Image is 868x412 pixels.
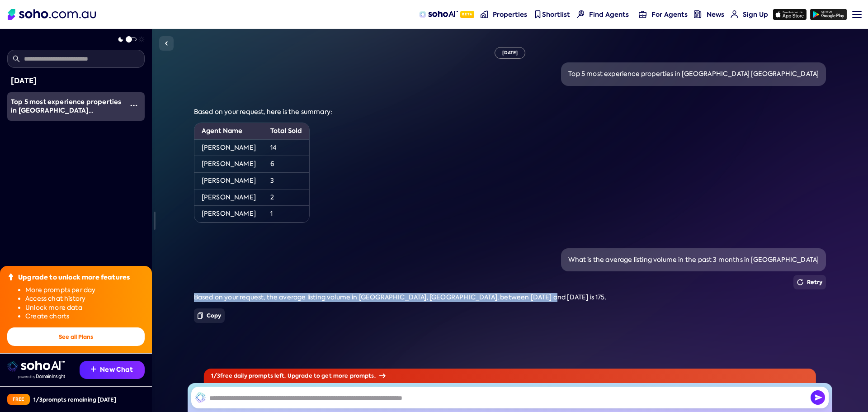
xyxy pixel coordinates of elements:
span: Beta [460,11,474,18]
span: Based on your request, here is the summary: [194,108,332,116]
img: Send icon [811,390,825,405]
span: Properties [493,10,527,19]
img: Copy icon [198,312,203,319]
div: [DATE] [11,75,141,87]
th: Total Sold [263,123,309,139]
button: Send [811,390,825,405]
img: Data provided by Domain Insight [18,374,65,379]
td: 3 [263,172,309,189]
div: 1 / 3 prompts remaining [DATE] [33,396,116,403]
div: Free [7,394,30,405]
img: news-nav icon [694,10,702,18]
img: Upgrade icon [7,273,14,280]
img: google-play icon [810,9,847,20]
img: sohoAI logo [419,11,458,18]
button: Copy [194,308,225,323]
span: For Agents [651,10,688,19]
span: Top 5 most experience properties in [GEOGRAPHIC_DATA] [GEOGRAPHIC_DATA] [11,97,121,124]
td: 2 [263,189,309,206]
th: Agent Name [194,123,263,139]
img: More icon [130,102,137,109]
img: Find agents icon [577,10,585,18]
span: Sign Up [743,10,768,19]
td: 6 [263,156,309,173]
button: See all Plans [7,327,145,346]
img: for-agents-nav icon [731,10,738,18]
img: Recommendation icon [91,366,96,372]
div: Upgrade to unlock more features [18,273,130,282]
img: SohoAI logo black [195,392,206,403]
li: Access chat history [25,294,145,303]
li: Unlock more data [25,303,145,313]
span: News [707,10,724,19]
li: Create charts [25,312,145,321]
img: Arrow icon [379,374,386,378]
img: Sidebar toggle icon [161,38,172,49]
img: sohoai logo [7,361,65,372]
td: [PERSON_NAME] [194,156,263,173]
span: Based on your request, the average listing volume in [GEOGRAPHIC_DATA], [GEOGRAPHIC_DATA], betwee... [194,293,606,301]
td: [PERSON_NAME] [194,139,263,156]
li: More prompts per day [25,286,145,295]
td: 1 [263,206,309,223]
td: 14 [263,139,309,156]
button: Retry [793,275,826,289]
img: Retry icon [797,279,803,285]
span: Find Agents [589,10,629,19]
img: for-agents-nav icon [639,10,646,18]
div: 1 / 3 free daily prompts left. Upgrade to get more prompts. [204,369,816,383]
img: shortlist-nav icon [534,10,542,18]
div: [DATE] [495,47,526,59]
td: [PERSON_NAME] [194,172,263,189]
img: Soho Logo [8,9,96,20]
div: Top 5 most experience properties in chatswood nsw [11,98,123,115]
div: What is the average listing volume in the past 3 months in [GEOGRAPHIC_DATA] [568,256,819,265]
td: [PERSON_NAME] [194,189,263,206]
div: Top 5 most experience properties in [GEOGRAPHIC_DATA] [GEOGRAPHIC_DATA] [568,70,819,79]
img: app-store icon [773,9,807,20]
img: properties-nav icon [481,10,488,18]
td: [PERSON_NAME] [194,206,263,223]
button: New Chat [80,361,145,379]
a: Top 5 most experience properties in [GEOGRAPHIC_DATA] [GEOGRAPHIC_DATA] [7,92,123,121]
span: Shortlist [542,10,570,19]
